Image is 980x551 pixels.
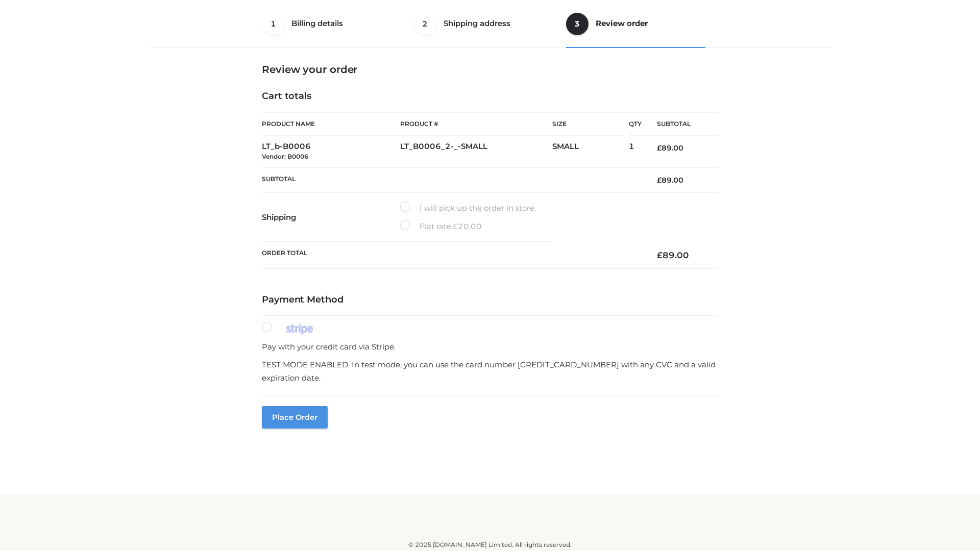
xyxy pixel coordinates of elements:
td: 1 [629,136,642,168]
small: Vendor: B0006 [262,153,308,160]
div: © 2025 [DOMAIN_NAME] Limited. All rights reserved. [152,540,828,550]
label: I will pick up the order in store. [400,202,536,215]
span: £ [657,250,663,260]
bdi: 20.00 [453,221,482,231]
h3: Review your order [262,63,718,76]
td: LT_B0006_2-_-SMALL [400,136,552,168]
th: Qty [629,112,642,136]
h4: Cart totals [262,91,718,102]
span: £ [453,221,458,231]
bdi: 89.00 [657,176,683,185]
label: Flat rate: [400,220,482,233]
td: LT_b-B0006 [262,136,400,168]
span: £ [657,143,661,153]
p: TEST MODE ENABLED. In test mode, you can use the card number [CREDIT_CARD_NUMBER] with any CVC an... [262,358,718,384]
p: Pay with your credit card via Stripe. [262,340,718,354]
span: £ [657,176,661,185]
h4: Payment Method [262,294,718,306]
td: SMALL [552,136,629,168]
th: Order Total [262,242,642,269]
th: Size [552,113,624,136]
bdi: 89.00 [657,250,689,260]
button: Place order [262,406,328,429]
th: Shipping [262,193,400,242]
th: Product Name [262,112,400,136]
th: Subtotal [642,113,718,136]
bdi: 89.00 [657,143,683,153]
th: Subtotal [262,167,642,192]
th: Product # [400,112,552,136]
